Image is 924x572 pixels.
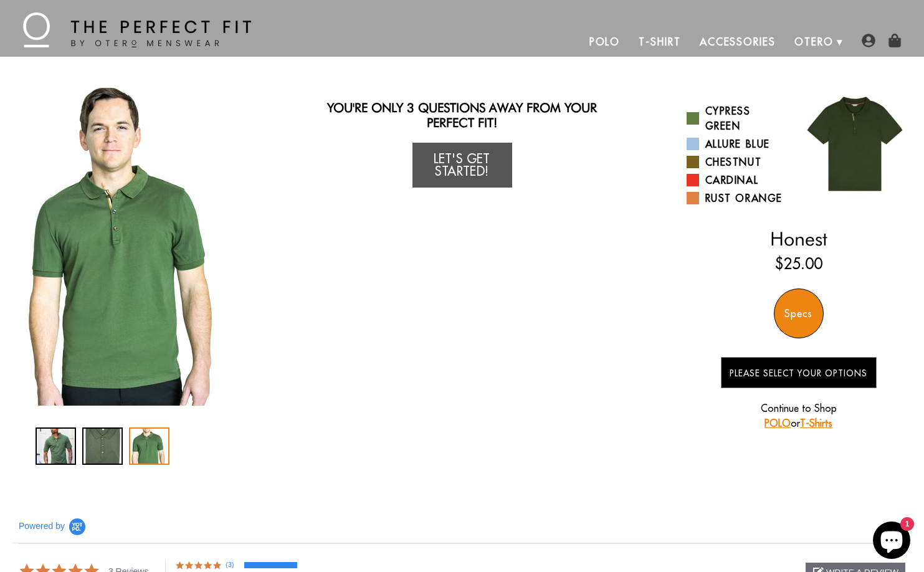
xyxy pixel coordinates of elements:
p: Continue to Shop or [721,401,877,431]
ins: $25.00 [775,252,822,275]
a: Allure Blue [687,136,789,151]
img: Copy_of_Copy_of_10001-18_1024x1024_2x_fd7846eb-86bd-418d-b778-76ef92332a5e_340x.jpg [20,88,232,406]
a: Otero [785,27,843,57]
a: T-Shirts [800,417,832,429]
a: Cypress Green [687,103,789,133]
div: 1 / 3 [36,427,76,465]
inbox-online-store-chat: Shopify online store chat [869,522,914,562]
h2: Honest [687,227,911,250]
div: 3 / 3 [129,427,169,465]
a: Rust Orange [687,191,789,206]
a: Accessories [690,27,785,57]
img: The Perfect Fit - by Otero Menswear - Logo [23,12,251,47]
a: POLO [764,417,791,429]
a: Polo [580,27,630,57]
div: 2 / 3 [82,427,123,465]
a: T-Shirt [629,27,690,57]
img: user-account-icon.png [862,34,875,47]
button: Please Select Your Options [721,357,877,388]
a: Chestnut [687,155,789,169]
a: Cardinal [687,173,789,188]
h2: You're only 3 questions away from your perfect fit! [314,100,610,130]
span: Please Select Your Options [730,368,867,379]
span: (3) [226,560,241,570]
span: Powered by [19,521,65,531]
img: 017.jpg [799,88,911,200]
div: 3 / 3 [14,88,238,406]
div: Specs [774,288,824,338]
a: Let's Get Started! [412,143,512,188]
img: shopping-bag-icon.png [888,34,902,47]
